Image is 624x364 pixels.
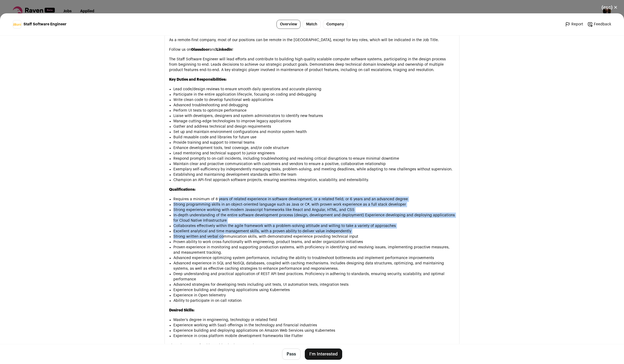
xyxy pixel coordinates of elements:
li: Experience building and deploying applications using Kubernetes [173,287,455,293]
li: Maintain clear and proactive communication with customers and vendors to ensure a positive, colla... [173,161,455,167]
li: Advanced troubleshooting and debugging [173,103,455,108]
span: Staff Software Engineer [24,22,67,27]
p: As a remote-first company, most of our positions can be remote in the [GEOGRAPHIC_DATA], except f... [169,37,455,43]
li: Write clean code to develop functional web applications [173,97,455,103]
li: Champion an API-first approach software projects, ensuring seamless integration, scalability, and... [173,177,455,183]
li: Provide training and support to internal teams [173,140,455,145]
li: Experience in cross platform mobile development frameworks like Flutter [173,333,455,339]
li: Establishing and maintaining development standards within the team [173,172,455,177]
li: Gather and address technical and design requirements [173,124,455,129]
strong: Qualifications: [169,188,196,191]
li: Experience in Open telemetry [173,293,455,298]
li: Exemplary self-sufficiency by independently managing tasks, problem-solving, and meeting deadline... [173,167,455,172]
li: Strong programming skills in an object-oriented language such as Java or C#, with proven work exp... [173,202,455,207]
button: Close modal [595,2,624,13]
p: The Staff Software Engineer will lead efforts and contribute to building high quality scalable co... [169,57,455,73]
a: Overview [276,20,301,29]
li: Experience working with SaaS offerings in the technology and financial industries [173,323,455,328]
li: Strong experience working with modern Javascript frameworks like React and Angular, HTML, and CSS [173,207,455,213]
a: Report [565,22,583,27]
li: Ability to participate in on call rotation [173,298,455,303]
strong: Key Duties and Responsibilities: [169,78,227,81]
li: Deep understanding and practical application of REST API best practices. Proficiency in adhering ... [173,271,455,282]
li: Lead mentoring and technical support to junior engineers [173,151,455,156]
li: Master’s degree in engineering, technology or related field [173,317,455,323]
strong: Desired Skills: [169,308,194,312]
li: Collaborates effectively within the agile framework with a problem-solving attitude and willing t... [173,223,455,229]
li: Experience building and deploying applications on Amazon Web Services using Kubernetes [173,328,455,333]
li: Proven experience in monitoring and supporting production systems, with proficiency in identifyin... [173,245,455,255]
li: Proven ability to work cross-functionally with engineering, product teams, and wider organization... [173,239,455,245]
p: The salary range for this position is: $139,927 - $209,890 [169,343,455,348]
button: I'm Interested [305,349,342,360]
li: In-depth understanding of the entire software development process (design, development and deploy... [173,213,455,223]
li: Build reusable code and libraries for future use [173,135,455,140]
li: Set up and maintain environment configurations and monitor system health [173,129,455,135]
img: c845aac2789c1b30fdc3eb4176dac537391df06ed23acd8e89f60a323ad6dbd0.png [13,23,21,25]
a: Glassdoor [191,48,210,52]
li: Manage cutting-edge technologies to improve legacy applications [173,119,455,124]
li: Advanced experience optimizing system performance, including the ability to troubleshoot bottlene... [173,255,455,261]
a: Feedback [587,22,611,27]
li: Strong written and verbal communication skills, with demonstrated experience providing technical ... [173,234,455,239]
li: Perform UI tests to optimize performance [173,108,455,113]
li: Participate in the entire application lifecycle, focusing on coding and debugging [173,92,455,97]
button: Pass [282,349,301,360]
a: Match [303,20,321,29]
li: Advanced strategies for developing tests including unit tests, UI automation tests, integration t... [173,282,455,287]
li: Lead code/design reviews to ensure smooth daily operations and accurate planning [173,87,455,92]
li: Liaise with developers, designers and system administrators to identify new features [173,113,455,119]
li: Respond promptly to on-call incidents, including troubleshooting and resolving critical disruptio... [173,156,455,161]
li: Requires a minimum of 8 years of related experience in software development, or a related field; ... [173,197,455,202]
a: Company [323,20,348,29]
p: Follow us on and ! [169,47,455,52]
a: Linkedin [216,48,232,52]
li: Enhance development tools, test coverage, and/or code structure [173,145,455,151]
li: Excellent analytical and time management skills, with a proven ability to deliver value independe... [173,229,455,234]
li: Advanced experience in SQL and NoSQL databases, coupled with caching mechanisms. Includes designi... [173,261,455,271]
